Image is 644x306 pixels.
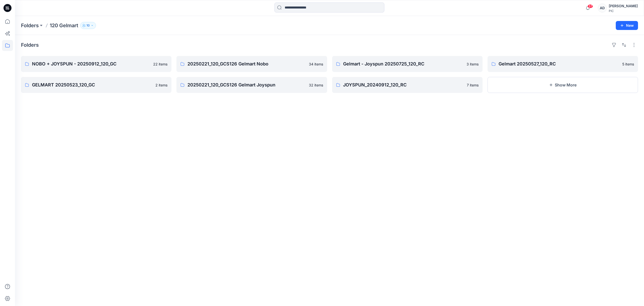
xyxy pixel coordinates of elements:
[80,22,96,29] button: 10
[50,22,78,29] p: 120 Gelmart
[21,42,39,48] h4: Folders
[153,61,167,67] p: 22 items
[32,81,152,88] p: GELMART 20250523_120_GC
[499,60,619,67] p: Gelmart 20250527_120_RC
[467,82,479,88] p: 7 items
[588,4,593,8] span: 37
[616,21,638,30] button: New
[488,77,638,93] button: Show More
[21,56,171,72] a: NOBO + JOYSPUN - 20250912_120_GC22 items
[21,77,171,93] a: GELMART 20250523_120_GC2 items
[309,82,323,88] p: 32 items
[488,56,638,72] a: Gelmart 20250527_120_RC5 items
[187,81,306,88] p: 20250221_120_GCS126 Gelmart Joyspun
[176,77,327,93] a: 20250221_120_GCS126 Gelmart Joyspun32 items
[155,82,167,88] p: 2 items
[86,23,90,28] p: 10
[609,9,638,13] div: PIC
[622,61,634,67] p: 5 items
[187,60,306,67] p: 20250221_120_GCS126 Gelmart Nobo
[343,81,464,88] p: JOYSPUN_20240912_120_RC
[176,56,327,72] a: 20250221_120_GCS126 Gelmart Nobo34 items
[332,56,483,72] a: Gelmart - Joyspun 20250725_120_RC3 items
[309,61,323,67] p: 34 items
[598,3,607,12] div: AD
[467,61,479,67] p: 3 items
[609,3,638,9] div: [PERSON_NAME]
[343,60,464,67] p: Gelmart - Joyspun 20250725_120_RC
[21,22,39,29] a: Folders
[32,60,150,67] p: NOBO + JOYSPUN - 20250912_120_GC
[332,77,483,93] a: JOYSPUN_20240912_120_RC7 items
